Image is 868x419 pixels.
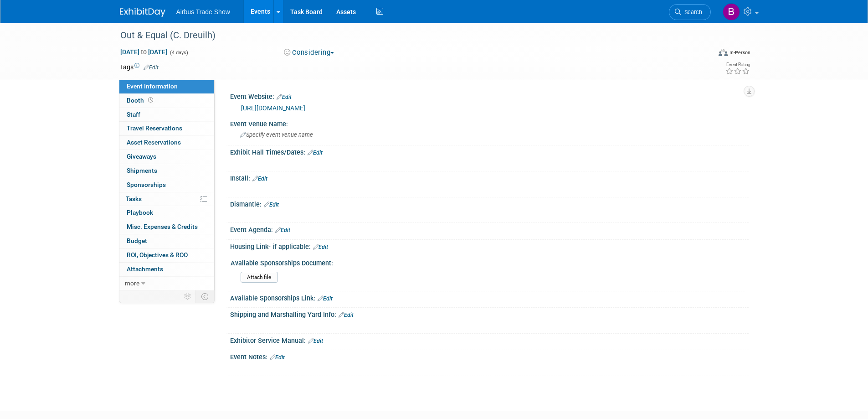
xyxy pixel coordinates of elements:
a: Playbook [119,206,214,220]
a: Tasks [119,192,214,206]
span: to [139,48,148,56]
td: Personalize Event Tab Strip [180,290,196,302]
span: Travel Reservations [127,124,182,132]
div: In-Person [729,49,750,56]
div: Out & Equal (C. Dreuilh) [117,27,697,44]
div: Event Agenda: [230,223,749,235]
span: Sponsorships [127,181,166,188]
span: Specify event venue name [240,131,313,138]
a: Edit [252,176,267,182]
img: Format-Inperson.png [719,49,728,56]
span: Attachments [127,265,163,273]
a: Misc. Expenses & Credits [119,220,214,234]
div: Exhibit Hall Times/Dates: [230,145,749,157]
a: Giveaways [119,150,214,164]
div: Available Sponsorships Link: [230,291,749,303]
div: Install: [230,171,749,183]
div: Dismantle: [230,197,749,209]
a: Edit [313,244,328,250]
a: Edit [318,295,333,302]
a: [URL][DOMAIN_NAME] [241,104,305,112]
div: Event Notes: [230,350,749,362]
a: Edit [270,354,285,361]
div: Exhibitor Service Manual: [230,334,749,346]
div: Shipping and Marshalling Yard Info: [230,308,749,320]
a: Staff [119,108,214,122]
a: Edit [275,227,290,233]
span: Tasks [126,195,142,202]
span: more [125,279,139,287]
a: Edit [144,64,159,71]
span: [DATE] [DATE] [120,48,168,56]
img: ExhibitDay [120,8,165,17]
span: (4 days) [169,50,188,56]
div: Event Venue Name: [230,117,749,129]
span: Booth not reserved yet [146,97,155,103]
div: Event Format [657,47,751,61]
a: Travel Reservations [119,122,214,135]
td: Toggle Event Tabs [195,290,214,302]
span: Asset Reservations [127,139,181,146]
span: Playbook [127,209,153,216]
span: Giveaways [127,153,156,160]
span: Search [681,9,702,16]
span: Staff [127,111,140,118]
span: Shipments [127,167,157,174]
a: Event Information [119,80,214,93]
span: Event Information [127,83,178,90]
span: Budget [127,237,147,244]
a: Asset Reservations [119,136,214,150]
a: Edit [277,94,292,100]
div: Housing Link- if applicable: [230,240,749,252]
div: Event Website: [230,90,749,102]
td: Tags [120,62,159,72]
span: Misc. Expenses & Credits [127,223,198,230]
button: Considering [281,48,338,57]
a: more [119,277,214,290]
span: Booth [127,97,155,104]
a: Shipments [119,164,214,178]
a: Edit [339,312,354,318]
div: Event Rating [725,62,750,67]
a: Budget [119,234,214,248]
a: ROI, Objectives & ROO [119,248,214,262]
a: Edit [264,202,279,208]
div: Available Sponsorships Document: [231,256,745,268]
img: Brianna Corbett [723,3,740,21]
span: Airbus Trade Show [176,8,230,16]
span: ROI, Objectives & ROO [127,251,188,259]
a: Sponsorships [119,178,214,192]
a: Edit [308,338,323,344]
a: Booth [119,94,214,108]
a: Search [669,4,711,20]
a: Attachments [119,263,214,276]
a: Edit [308,150,323,156]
